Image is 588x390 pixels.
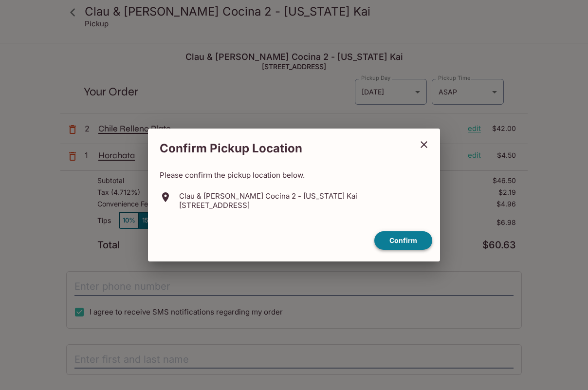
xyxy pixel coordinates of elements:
button: confirm [374,231,432,250]
p: Please confirm the pickup location below. [160,170,428,180]
p: Clau & [PERSON_NAME] Cocina 2 - [US_STATE] Kai [179,191,357,201]
p: [STREET_ADDRESS] [179,201,357,210]
button: close [412,132,436,157]
h2: Confirm Pickup Location [148,136,412,161]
